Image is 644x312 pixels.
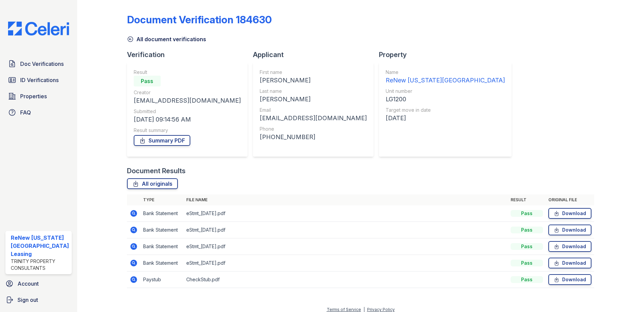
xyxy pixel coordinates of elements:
[511,260,543,266] div: Pass
[127,166,186,176] div: Document Results
[260,69,367,76] div: First name
[260,95,367,104] div: [PERSON_NAME]
[184,271,508,288] td: CheckStub.pdf
[548,208,591,219] a: Download
[140,205,184,222] td: Bank Statement
[508,194,546,205] th: Result
[3,22,74,35] img: CE_Logo_Blue-a8612792a0a2168367f1c8372b55b34899dd931a85d93a1a3d3e32e68fde9ad4.png
[386,88,505,95] div: Unit number
[140,194,184,205] th: Type
[127,178,178,189] a: All originals
[260,88,367,95] div: Last name
[140,222,184,238] td: Bank Statement
[20,108,31,116] span: FAQ
[134,108,241,115] div: Submitted
[11,258,69,271] div: Trinity Property Consultants
[184,255,508,271] td: eStmt_[DATE].pdf
[134,96,241,105] div: [EMAIL_ADDRESS][DOMAIN_NAME]
[327,307,361,312] a: Terms of Service
[134,127,241,134] div: Result summary
[5,57,72,71] a: Doc Verifications
[386,107,505,113] div: Target move in date
[548,225,591,235] a: Download
[20,60,64,68] span: Doc Verifications
[134,76,161,86] div: Pass
[260,76,367,85] div: [PERSON_NAME]
[18,296,38,304] span: Sign out
[184,222,508,238] td: eStmt_[DATE].pdf
[134,115,241,124] div: [DATE] 09:14:56 AM
[20,76,59,84] span: ID Verifications
[386,113,505,123] div: [DATE]
[363,307,365,312] div: |
[386,76,505,85] div: ReNew [US_STATE][GEOGRAPHIC_DATA]
[127,50,253,59] div: Verification
[511,243,543,250] div: Pass
[184,238,508,255] td: eStmt_[DATE].pdf
[184,194,508,205] th: File name
[20,92,47,100] span: Properties
[367,307,395,312] a: Privacy Policy
[511,210,543,217] div: Pass
[184,205,508,222] td: eStmt_[DATE].pdf
[386,69,505,76] div: Name
[3,293,74,307] a: Sign out
[127,35,206,43] a: All document verifications
[253,50,379,59] div: Applicant
[5,89,72,103] a: Properties
[260,113,367,123] div: [EMAIL_ADDRESS][DOMAIN_NAME]
[260,107,367,113] div: Email
[11,234,69,258] div: ReNew [US_STATE][GEOGRAPHIC_DATA] Leasing
[548,241,591,252] a: Download
[134,69,241,76] div: Result
[127,14,272,26] div: Document Verification 184630
[18,280,39,288] span: Account
[511,276,543,283] div: Pass
[386,69,505,85] a: Name ReNew [US_STATE][GEOGRAPHIC_DATA]
[386,95,505,104] div: LG1200
[134,135,190,146] a: Summary PDF
[140,271,184,288] td: Paystub
[546,194,594,205] th: Original file
[260,132,367,142] div: [PHONE_NUMBER]
[548,258,591,268] a: Download
[140,238,184,255] td: Bank Statement
[260,126,367,132] div: Phone
[5,73,72,87] a: ID Verifications
[379,50,517,59] div: Property
[140,255,184,271] td: Bank Statement
[548,274,591,285] a: Download
[5,106,72,119] a: FAQ
[511,227,543,233] div: Pass
[3,277,74,290] a: Account
[134,89,241,96] div: Creator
